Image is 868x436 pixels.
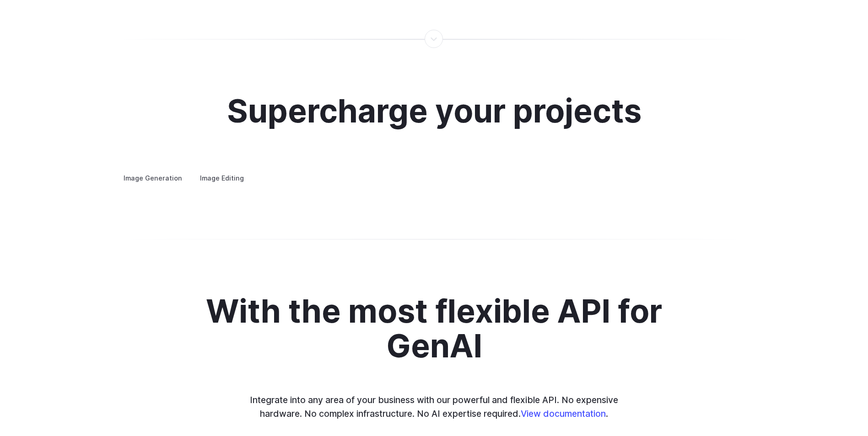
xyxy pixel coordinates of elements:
[521,408,606,419] a: View documentation
[244,393,625,421] p: Integrate into any area of your business with our powerful and flexible API. No expensive hardwar...
[179,294,689,364] h2: With the most flexible API for GenAI
[192,170,252,186] label: Image Editing
[116,170,190,186] label: Image Generation
[227,94,642,128] h2: Supercharge your projects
